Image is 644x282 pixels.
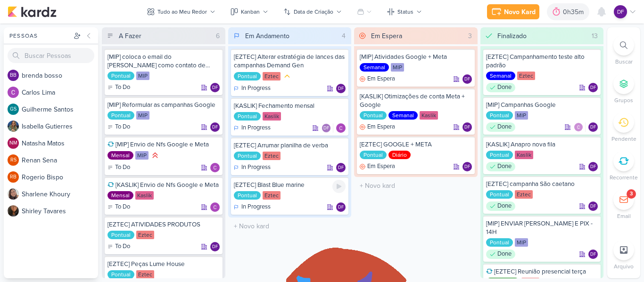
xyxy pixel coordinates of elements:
div: 4 [338,31,349,41]
div: G u i l h e r m e S a n t o s [22,105,98,114]
div: Responsável: Diego Freitas [336,84,346,93]
div: brenda bosso [8,70,19,81]
div: [MIP] Campanhas Google [486,101,598,109]
div: Semanal [360,63,389,72]
div: Responsável: Carlos Lima [336,123,346,133]
div: In Progress [234,123,271,133]
div: Semanal [388,111,418,120]
p: Em Espera [367,162,395,171]
div: [EZTEC] Peças Lume House [107,260,220,268]
img: Isabella Gutierres [8,121,19,132]
div: 6 [212,31,223,41]
div: Responsável: Diego Freitas [336,163,346,172]
div: Pontual [107,72,134,80]
div: MIP [136,111,149,120]
div: Diego Freitas [462,74,472,84]
input: + Novo kard [230,219,350,233]
div: Kaslik [263,112,281,121]
div: Eztec [136,231,154,239]
p: DF [590,165,596,169]
p: DF [464,165,470,169]
p: GS [10,107,17,112]
div: Kaslik [135,191,154,200]
input: + Novo kard [356,179,476,193]
p: Done [497,83,512,92]
img: Sharlene Khoury [8,188,19,200]
div: Responsável: Diego Freitas [588,83,598,92]
div: MIP [515,238,528,247]
div: In Progress [234,163,271,172]
div: 3 [464,31,476,41]
div: Pontual [234,112,261,121]
div: 3 [630,190,633,198]
p: DF [464,77,470,82]
div: 0h35m [563,7,586,17]
p: DF [590,252,596,257]
div: Done [486,122,515,132]
p: DF [323,126,329,131]
div: S h a r l e n e K h o u r y [22,189,98,199]
div: Diego Freitas [588,201,598,211]
div: Responsável: Diego Freitas [336,202,346,212]
div: Diário [388,151,411,159]
div: Pontual [486,190,513,199]
div: Pontual [486,238,513,247]
p: RB [10,175,17,180]
div: [EZTEC] Reunião presencial terça [486,267,598,276]
div: Responsável: Diego Freitas [588,250,598,259]
div: 13 [588,31,602,41]
div: Prioridade Média [282,72,292,81]
div: [KASLIK] Envio de Nfs Google e Meta [107,181,220,189]
div: [MIP] Atividades Google + Meta [360,53,472,61]
div: [EZTEC] Blast Blue marine [234,181,346,189]
div: Mensal [107,191,133,200]
img: Carlos Lima [8,87,19,98]
div: Diego Freitas [462,122,472,132]
div: To Do [107,242,130,251]
div: Mensal [107,151,133,160]
div: [MIP] coloca o email do Rodrigo como contato de faturamento [107,53,220,70]
p: In Progress [241,84,271,93]
div: [EZTEC] GOOGLE + META [360,140,472,149]
div: MIP [135,151,149,160]
div: R e n a n S e n a [22,155,98,165]
div: [KASLIK] Fechamento mensal [234,102,346,110]
div: Diego Freitas [210,242,220,251]
div: Renan Sena [8,154,19,166]
p: In Progress [241,202,271,212]
div: [EZTEC] ATIVIDADES PRODUTOS [107,220,220,229]
p: DF [338,205,344,210]
div: I s a b e l l a G u t i e r r e s [22,121,98,131]
div: Responsável: Diego Freitas [462,122,472,132]
p: Done [497,162,512,171]
div: Diego Freitas [210,83,220,92]
div: [MIP] Reformular as campanhas Google [107,101,220,109]
div: Em Espera [360,122,395,132]
img: Carlos Lima [210,163,220,172]
div: Diego Freitas [588,250,598,259]
p: Email [617,212,631,220]
p: DF [338,166,344,170]
div: Colaboradores: Carlos Lima [574,122,586,132]
div: Kaslik [515,151,533,159]
div: Responsável: Diego Freitas [462,74,472,84]
div: Eztec [263,152,281,160]
p: Grupos [614,96,633,105]
div: Eztec [515,190,533,199]
div: Done [486,201,515,211]
div: Diego Freitas [462,162,472,171]
div: Responsável: Carlos Lima [210,202,220,212]
div: Em Espera [371,31,402,41]
div: [EZTEC] campanha São caetano [486,180,598,188]
div: MIP [136,72,149,80]
div: [EZTEC] Arrumar planilha de verba [234,141,346,150]
p: Recorrente [610,173,638,182]
p: DF [212,86,218,90]
div: Responsável: Carlos Lima [210,163,220,172]
div: Responsável: Diego Freitas [588,201,598,211]
div: Responsável: Diego Freitas [210,242,220,251]
div: Responsável: Diego Freitas [588,162,598,171]
div: Pontual [486,111,513,120]
div: Diego Freitas [210,122,220,132]
p: Em Espera [367,122,395,132]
